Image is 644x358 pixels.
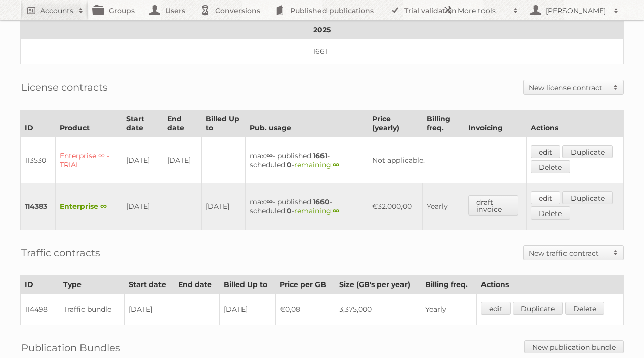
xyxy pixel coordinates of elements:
[21,80,108,95] h2: License contracts
[21,21,624,39] th: 2025
[421,294,476,325] td: Yearly
[163,137,202,184] td: [DATE]
[21,340,120,355] h2: Publication Bundles
[122,183,163,230] td: [DATE]
[40,6,73,16] h2: Accounts
[163,110,202,137] th: End date
[333,160,339,169] strong: ∞
[335,276,421,294] th: Size (GB's per year)
[368,183,422,230] td: €32.000,00
[266,151,273,160] strong: ∞
[287,160,292,169] strong: 0
[422,183,464,230] td: Yearly
[220,276,276,294] th: Billed Up to
[313,197,330,206] strong: 1660
[124,294,174,325] td: [DATE]
[368,137,527,184] td: Not applicable.
[59,276,124,294] th: Type
[513,302,563,315] a: Duplicate
[481,302,511,315] a: edit
[122,137,163,184] td: [DATE]
[543,6,609,16] h2: [PERSON_NAME]
[21,39,624,64] td: 1661
[245,110,368,137] th: Pub. usage
[313,151,327,160] strong: 1661
[276,276,335,294] th: Price per GB
[333,206,339,216] strong: ∞
[266,197,273,206] strong: ∞
[245,183,368,230] td: max: - published: - scheduled: -
[529,83,608,93] h2: New license contract
[368,110,422,137] th: Price (yearly)
[21,245,100,260] h2: Traffic contracts
[59,294,124,325] td: Traffic bundle
[56,183,122,230] td: Enterprise ∞
[562,191,613,204] a: Duplicate
[531,191,560,204] a: edit
[21,276,59,294] th: ID
[608,246,623,260] span: Toggle
[202,110,245,137] th: Billed Up to
[124,276,174,294] th: Start date
[335,294,421,325] td: 3,375,000
[294,206,339,216] span: remaining:
[276,294,335,325] td: €0,08
[524,340,624,353] a: New publication bundle
[464,110,526,137] th: Invoicing
[21,183,56,230] td: 114383
[608,80,623,94] span: Toggle
[529,248,608,258] h2: New traffic contract
[220,294,276,325] td: [DATE]
[524,246,623,260] a: New traffic contract
[421,276,476,294] th: Billing freq.
[524,80,623,94] a: New license contract
[468,195,518,216] a: draft invoice
[174,276,220,294] th: End date
[21,137,56,184] td: 113530
[56,137,122,184] td: Enterprise ∞ - TRIAL
[21,294,59,325] td: 114498
[531,206,570,220] a: Delete
[245,137,368,184] td: max: - published: - scheduled: -
[562,145,613,158] a: Duplicate
[422,110,464,137] th: Billing freq.
[122,110,163,137] th: Start date
[565,302,604,315] a: Delete
[287,206,292,216] strong: 0
[56,110,122,137] th: Product
[294,160,339,169] span: remaining:
[527,110,624,137] th: Actions
[531,145,560,158] a: edit
[531,160,570,173] a: Delete
[458,6,508,16] h2: More tools
[202,183,245,230] td: [DATE]
[476,276,623,294] th: Actions
[21,110,56,137] th: ID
